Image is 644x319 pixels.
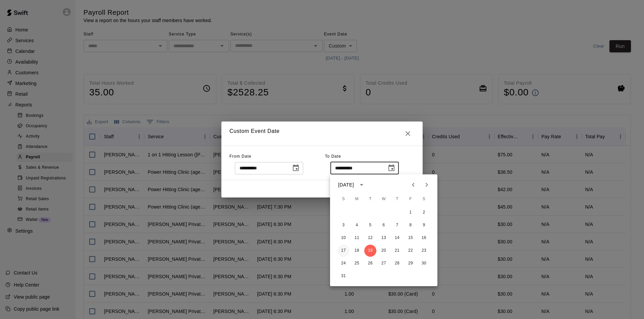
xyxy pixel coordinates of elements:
[391,192,403,206] span: Thursday
[378,245,390,257] button: 20
[364,257,376,269] button: 26
[405,257,417,269] button: 29
[364,219,376,231] button: 5
[391,219,403,231] button: 7
[351,232,363,244] button: 11
[420,178,433,191] button: Next month
[351,192,363,206] span: Monday
[338,181,354,188] div: [DATE]
[337,192,350,206] span: Sunday
[337,219,350,231] button: 3
[378,257,390,269] button: 27
[401,127,415,140] button: Close
[391,245,403,257] button: 21
[364,245,376,257] button: 19
[351,245,363,257] button: 18
[229,154,252,159] span: From Date
[356,179,367,190] button: calendar view is open, switch to year view
[418,207,430,219] button: 2
[405,245,417,257] button: 22
[405,219,417,231] button: 8
[351,257,363,269] button: 25
[378,192,390,206] span: Wednesday
[221,122,423,146] h2: Custom Event Date
[337,232,350,244] button: 10
[385,161,398,175] button: Choose date, selected date is Aug 19, 2025
[405,232,417,244] button: 15
[418,245,430,257] button: 23
[325,154,341,159] span: To Date
[351,219,363,231] button: 4
[364,192,376,206] span: Tuesday
[418,219,430,231] button: 9
[391,232,403,244] button: 14
[418,192,430,206] span: Saturday
[407,178,420,191] button: Previous month
[405,192,417,206] span: Friday
[289,161,303,175] button: Choose date, selected date is Aug 4, 2025
[364,232,376,244] button: 12
[378,219,390,231] button: 6
[337,245,350,257] button: 17
[337,257,350,269] button: 24
[418,232,430,244] button: 16
[391,257,403,269] button: 28
[405,207,417,219] button: 1
[378,232,390,244] button: 13
[337,270,350,282] button: 31
[418,257,430,269] button: 30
